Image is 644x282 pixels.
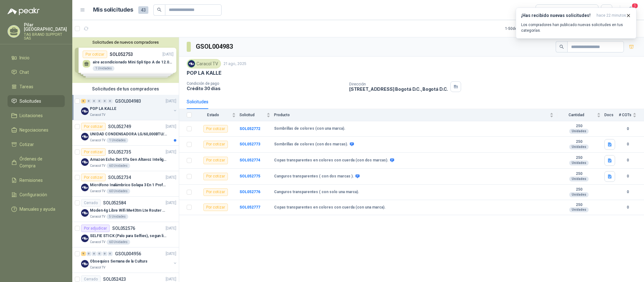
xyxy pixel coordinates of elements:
[239,127,260,131] a: SOL052772
[97,99,102,103] div: 0
[90,214,105,219] p: Caracol TV
[81,148,106,156] div: Por cotizar
[19,127,48,133] span: Negociaciones
[239,190,260,194] a: SOL052776
[108,175,131,180] p: SOL052734
[90,233,168,239] p: SELFIE STICK (Palo para Selfies), segun link adjunto
[75,40,176,45] button: Solicitudes de nuevos compradores
[72,197,179,222] a: CerradoSOL052584[DATE] Company LogoModen 4g Libre Wifi Mw43tm Lte Router Móvil Internet 5ghzCarac...
[166,175,176,181] p: [DATE]
[239,113,265,117] span: Solicitud
[19,83,33,90] span: Tareas
[19,98,41,105] span: Solicitudes
[86,99,91,103] div: 0
[187,81,344,86] p: Condición de pago
[619,204,636,210] b: 0
[90,258,147,264] p: Obsequios Semana de la Cultura
[72,171,179,197] a: Por cotizarSOL052734[DATE] Company LogoMicrófono Inalámbrico Solapa 3 En 1 Profesional F11-2 X2Ca...
[505,24,544,34] div: 1 - 50 de 150
[521,22,631,33] p: Los compradores han publicado nuevas solicitudes en tus categorías.
[631,3,638,9] span: 1
[107,189,130,194] div: 60 Unidades
[203,125,228,133] div: Por cotizar
[166,149,176,155] p: [DATE]
[90,163,105,168] p: Caracol TV
[93,5,133,14] h1: Mis solicitudes
[569,160,589,165] div: Unidades
[8,189,65,201] a: Configuración
[569,176,589,182] div: Unidades
[102,252,107,256] div: 0
[81,97,178,117] a: 6 0 0 0 0 0 GSOL004983[DATE] Company LogoPOP LA KALLECaracol TV
[157,8,162,12] span: search
[8,138,65,150] a: Cotizar
[19,112,43,119] span: Licitaciones
[349,86,448,92] p: [STREET_ADDRESS] Bogotá D.C. , Bogotá D.C.
[188,60,195,67] img: Company Logo
[102,99,107,103] div: 0
[81,209,89,217] img: Company Logo
[72,37,179,83] div: Solicitudes de nuevos compradoresPor cotizarSOL052753[DATE] aire acondicionado Mini Spli tipo A d...
[81,199,101,207] div: Cerrado
[569,144,589,149] div: Unidades
[516,8,636,39] button: ¡Has recibido nuevas solicitudes!hace 22 minutos Los compradores han publicado nuevas solicitudes...
[81,235,89,242] img: Company Logo
[92,99,96,103] div: 0
[239,174,260,178] a: SOL052775
[569,129,589,134] div: Unidades
[625,4,636,16] button: 1
[19,141,34,148] span: Cotizar
[90,131,168,137] p: UNIDAD CONDENSADORA LG/60,000BTU/220V/R410A: I
[8,8,40,15] img: Logo peakr
[239,142,260,146] a: SOL052773
[187,59,221,68] div: Caracol TV
[8,203,65,215] a: Manuales y ayuda
[81,260,89,268] img: Company Logo
[203,141,228,148] div: Por cotizar
[166,200,176,206] p: [DATE]
[90,189,105,194] p: Caracol TV
[166,124,176,130] p: [DATE]
[72,83,179,95] div: Solicitudes de tus compradores
[557,139,601,144] b: 250
[81,107,89,115] img: Company Logo
[274,205,386,210] b: Copas transparentes en colores con cuerda (con una marca).
[8,110,65,122] a: Licitaciones
[8,66,65,78] a: Chat
[115,252,141,256] p: GSOL004956
[274,109,557,121] th: Producto
[619,173,636,179] b: 0
[19,54,30,61] span: Inicio
[166,225,176,231] p: [DATE]
[274,190,359,195] b: Canguros transparentes ( con solo una marca).
[19,177,43,184] span: Remisiones
[557,109,604,121] th: Cantidad
[166,251,176,257] p: [DATE]
[108,150,131,154] p: SOL052735
[112,226,135,230] p: SOL052576
[8,174,65,186] a: Remisiones
[195,109,239,121] th: Estado
[19,69,29,76] span: Chat
[108,124,131,129] p: SOL052749
[81,184,89,191] img: Company Logo
[81,250,178,270] a: 9 0 0 0 0 0 GSOL004956[DATE] Company LogoObsequios Semana de la CulturaCaracol TV
[619,189,636,195] b: 0
[92,252,96,256] div: 0
[19,191,47,198] span: Configuración
[619,141,636,147] b: 0
[72,120,179,146] a: Por cotizarSOL052749[DATE] Company LogoUNIDAD CONDENSADORA LG/60,000BTU/220V/R410A: ICaracol TV1 ...
[138,6,148,14] span: 43
[274,158,388,163] b: Copas transparentes en colores con cuerda (con dos marcas).
[557,113,596,117] span: Cantidad
[8,153,65,172] a: Órdenes de Compra
[97,252,102,256] div: 0
[81,99,86,103] div: 6
[196,42,234,52] h3: GSOL004983
[274,174,354,179] b: Canguros transparentes ( con dos marcas ).
[203,203,228,211] div: Por cotizar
